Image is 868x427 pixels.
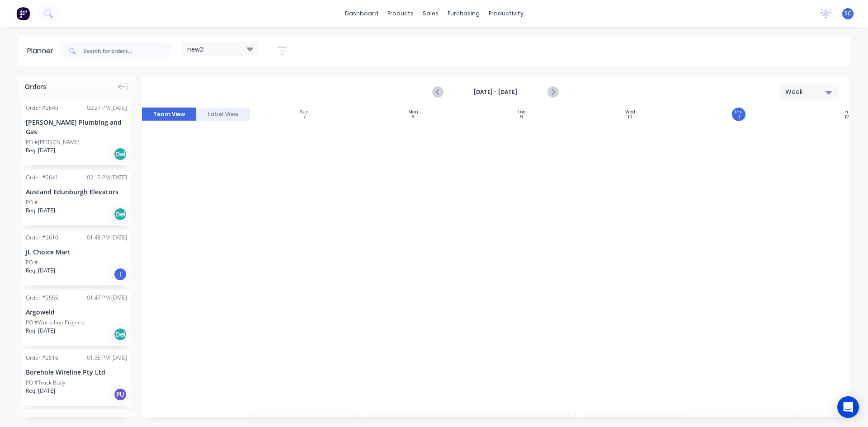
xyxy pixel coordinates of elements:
div: 01:35 PM [DATE] [87,354,127,362]
span: Req. [DATE] [26,146,55,155]
div: 11 [737,115,740,119]
span: Req. [DATE] [26,387,55,395]
div: products [383,7,418,20]
div: PO #Truck Body [26,379,66,387]
div: [PERSON_NAME] Plumbing and Gas [26,117,127,136]
div: Del [113,207,127,221]
div: 02:13 PM [DATE] [87,174,127,182]
div: Week [785,87,827,97]
div: PO #Workshop Projects [26,319,85,327]
img: Factory [16,7,30,20]
div: 12 [845,115,849,119]
div: 8 [412,115,414,119]
span: SC [844,9,851,18]
div: PO #[PERSON_NAME] [26,138,80,146]
div: Del [113,328,127,341]
div: I [113,267,127,281]
div: Order # 2555 [26,294,58,302]
button: Week [780,84,839,100]
div: 02:27 PM [DATE] [87,104,127,112]
span: Orders [25,82,46,91]
div: Del [113,147,127,161]
div: PU [113,388,127,401]
button: Label View [196,108,250,121]
input: Search for orders... [83,42,173,60]
div: Mon [408,109,418,115]
div: purchasing [443,7,484,20]
div: sales [418,7,443,20]
div: productivity [484,7,528,20]
div: Argoweld [26,307,127,317]
div: 7 [303,115,306,119]
div: Fri [844,109,850,115]
strong: [DATE] - [DATE] [450,88,541,96]
div: Wed [625,109,635,115]
div: JL Choice Mart [26,247,127,257]
div: 01:47 PM [DATE] [87,294,127,302]
div: Order # 2641 [26,174,58,182]
span: Req. [DATE] [26,327,55,335]
div: Tue [518,109,525,115]
span: Req. [DATE] [26,206,55,215]
div: Sun [300,109,309,115]
div: Open Intercom Messenger [837,396,859,418]
span: Req. [DATE] [26,267,55,275]
div: 10 [628,115,632,119]
div: PO # [26,258,38,267]
a: dashboard [340,7,383,20]
div: PO # [26,198,38,206]
div: Order # 2516 [26,354,58,362]
div: Planner [27,46,58,56]
button: Team View [142,108,196,121]
div: 9 [520,115,523,119]
div: Order # 2610 [26,234,58,242]
span: new2 [187,44,203,54]
div: Thu [734,109,743,115]
div: Austand Edunburgh Elevators [26,187,127,197]
div: Order # 2640 [26,104,58,112]
div: Borehole Wireline Pty Ltd [26,367,127,377]
div: 01:48 PM [DATE] [87,234,127,242]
